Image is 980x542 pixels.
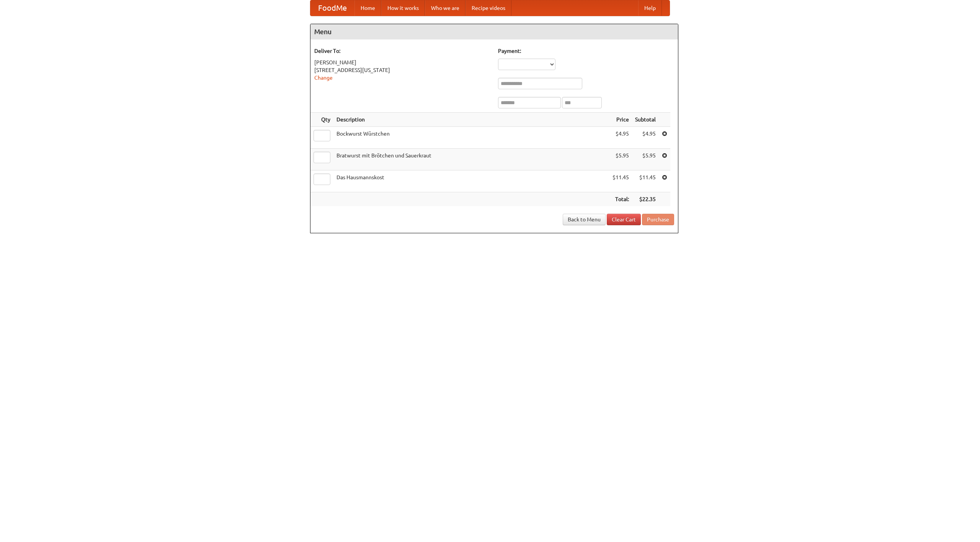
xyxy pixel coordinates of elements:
[498,47,674,55] h5: Payment:
[333,170,609,192] td: Das Hausmannskost
[354,0,381,16] a: Home
[632,113,659,127] th: Subtotal
[314,59,490,66] div: [PERSON_NAME]
[609,192,632,206] th: Total:
[310,24,678,39] h4: Menu
[310,113,333,127] th: Qty
[333,149,609,170] td: Bratwurst mit Brötchen und Sauerkraut
[381,0,425,16] a: How it works
[609,170,632,192] td: $11.45
[609,149,632,170] td: $5.95
[333,127,609,149] td: Bockwurst Würstchen
[310,0,354,16] a: FoodMe
[632,149,659,170] td: $5.95
[314,66,490,74] div: [STREET_ADDRESS][US_STATE]
[425,0,465,16] a: Who we are
[314,75,333,81] a: Change
[465,0,511,16] a: Recipe videos
[642,214,674,225] button: Purchase
[632,192,659,206] th: $22.35
[632,170,659,192] td: $11.45
[314,47,490,55] h5: Deliver To:
[632,127,659,149] td: $4.95
[607,214,641,225] a: Clear Cart
[609,113,632,127] th: Price
[563,214,606,225] a: Back to Menu
[638,0,662,16] a: Help
[333,113,609,127] th: Description
[609,127,632,149] td: $4.95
